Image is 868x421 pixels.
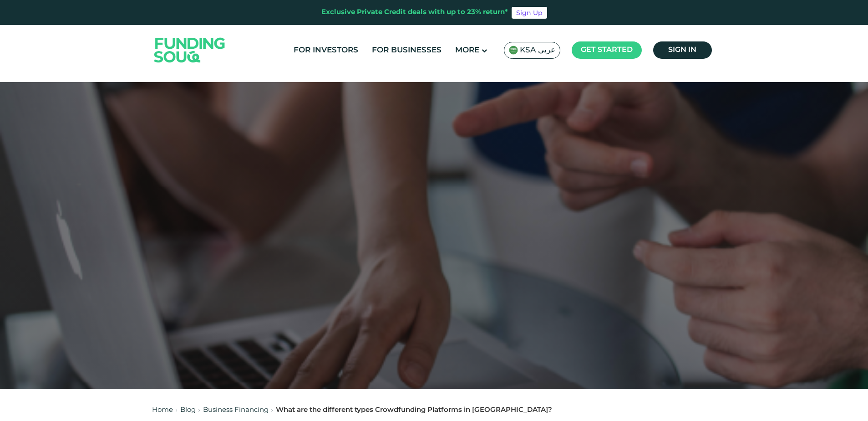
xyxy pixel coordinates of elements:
[276,405,552,416] div: What are the different types Crowdfunding Platforms in [GEOGRAPHIC_DATA]?
[145,27,234,73] img: Logo
[512,7,547,19] a: Sign Up
[520,45,555,56] span: KSA عربي
[291,43,360,58] a: For Investors
[581,46,633,53] span: Get started
[455,46,479,54] span: More
[152,407,173,413] a: Home
[321,7,508,18] div: Exclusive Private Credit deals with up to 23% return*
[653,41,712,59] a: Sign in
[203,407,269,413] a: Business Financing
[180,407,196,413] a: Blog
[509,46,518,55] img: SA Flag
[668,46,696,53] span: Sign in
[370,43,444,58] a: For Businesses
